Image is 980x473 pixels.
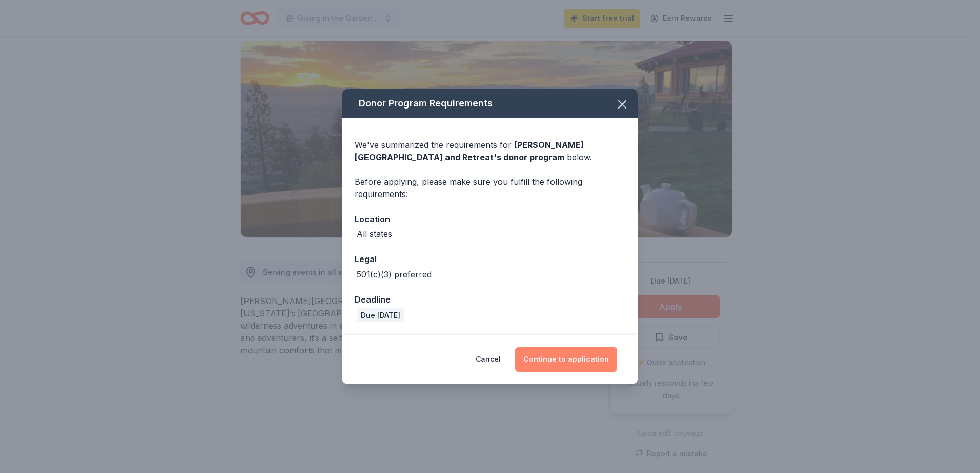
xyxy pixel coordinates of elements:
div: We've summarized the requirements for below. [355,139,625,163]
div: Donor Program Requirements [342,89,638,118]
button: Continue to application [515,347,617,372]
div: All states [357,228,392,240]
div: Deadline [355,293,625,306]
div: 501(c)(3) preferred [357,268,432,281]
div: Before applying, please make sure you fulfill the following requirements: [355,176,625,200]
button: Cancel [476,347,501,372]
div: Location [355,212,625,226]
div: Legal [355,252,625,266]
div: Due [DATE] [357,308,404,322]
